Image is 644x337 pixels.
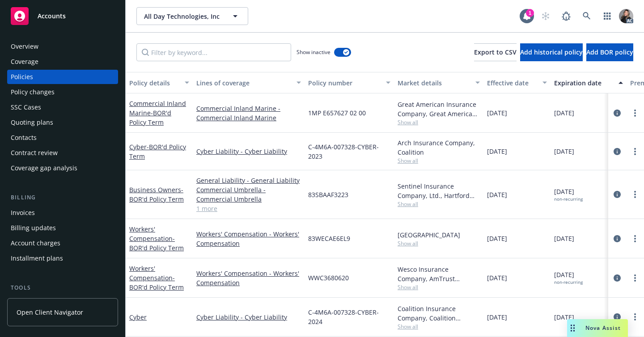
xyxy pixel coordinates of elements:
div: Billing [7,193,118,202]
a: Cyber [129,143,186,160]
a: Workers' Compensation [129,225,184,252]
a: Policies [7,70,118,84]
span: Show all [398,118,480,126]
a: 1 more [196,204,301,213]
div: Overview [11,39,38,54]
div: Wesco Insurance Company, AmTrust Financial Services [398,265,480,283]
span: - BOR'd Policy Term [129,143,186,160]
div: non-recurring [554,279,583,285]
a: Search [578,7,596,25]
span: [DATE] [554,187,583,202]
div: Contract review [11,146,58,160]
span: Export to CSV [474,48,517,56]
a: Switch app [598,7,616,25]
a: circleInformation [612,189,623,200]
a: Cyber Liability - Cyber Liability [196,147,301,156]
button: Expiration date [551,72,627,93]
div: Lines of coverage [196,78,291,88]
a: more [630,189,640,200]
div: [GEOGRAPHIC_DATA] [398,230,480,240]
a: Quoting plans [7,115,118,130]
button: Nova Assist [567,319,628,337]
a: Contract review [7,146,118,160]
button: Policy number [305,72,394,93]
span: - BOR'd Policy Term [129,185,184,203]
a: Policy changes [7,85,118,99]
span: Add historical policy [520,48,583,56]
div: SSC Cases [11,100,41,114]
a: Contacts [7,131,118,145]
div: Policies [11,70,33,84]
a: Overview [7,39,118,54]
div: Great American Insurance Company, Great American Insurance Group, CRC Group [398,100,480,118]
a: Installment plans [7,251,118,265]
span: Show all [398,283,480,291]
span: - BOR'd Policy Term [129,234,184,252]
div: Coverage gap analysis [11,161,77,175]
div: Policy changes [11,85,55,99]
div: Policy details [129,78,179,88]
span: Nova Assist [585,324,621,332]
span: [DATE] [487,147,507,156]
a: Accounts [7,4,118,29]
span: [DATE] [487,108,507,118]
div: 1 [526,9,534,17]
span: All Day Technologies, Inc [144,12,221,21]
div: Effective date [487,78,537,88]
a: Workers' Compensation - Workers' Compensation [196,229,301,248]
div: Quoting plans [11,115,53,130]
button: Export to CSV [474,43,517,61]
div: Market details [398,78,470,88]
div: Coverage [11,55,38,69]
span: [DATE] [487,312,507,322]
a: Report a Bug [557,7,575,25]
a: Cyber Liability - Cyber Liability [196,312,301,322]
span: C-4M6A-007328-CYBER-2024 [308,308,390,326]
button: Add historical policy [520,43,583,61]
a: Account charges [7,236,118,250]
a: circleInformation [612,273,623,283]
span: Show all [398,240,480,247]
div: non-recurring [554,196,583,202]
button: Add BOR policy [586,43,633,61]
a: Coverage [7,55,118,69]
a: Commercial Inland Marine [129,99,186,126]
a: Commercial Umbrella - Commercial Umbrella [196,185,301,204]
span: Open Client Navigator [17,308,83,317]
span: Show inactive [297,48,330,56]
a: more [630,146,640,157]
a: Workers' Compensation - Workers' Compensation [196,269,301,287]
span: [DATE] [554,312,574,322]
a: Start snowing [537,7,555,25]
a: circleInformation [612,312,623,322]
a: Workers' Compensation [129,264,184,291]
img: photo [619,9,633,23]
span: [DATE] [554,270,583,285]
a: more [630,312,640,322]
div: Coalition Insurance Company, Coalition Insurance Solutions (Carrier) [398,304,480,323]
span: Show all [398,157,480,164]
a: circleInformation [612,233,623,244]
div: Expiration date [554,78,613,88]
span: WWC3680620 [308,273,349,282]
a: SSC Cases [7,100,118,114]
a: Coverage gap analysis [7,161,118,175]
a: Cyber [129,313,147,321]
button: Lines of coverage [193,72,305,93]
div: Invoices [11,206,35,220]
span: [DATE] [487,273,507,282]
a: Business Owners [129,185,184,203]
span: Show all [398,200,480,208]
div: Sentinel Insurance Company, Ltd., Hartford Insurance Group [398,181,480,200]
span: Add BOR policy [586,48,633,56]
input: Filter by keyword... [136,43,291,61]
span: - BOR'd Policy Term [129,274,184,291]
button: Policy details [126,72,193,93]
div: Drag to move [567,319,578,337]
button: Market details [394,72,483,93]
span: Show all [398,323,480,330]
span: [DATE] [487,190,507,199]
a: more [630,233,640,244]
span: [DATE] [487,234,507,243]
a: Billing updates [7,221,118,235]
